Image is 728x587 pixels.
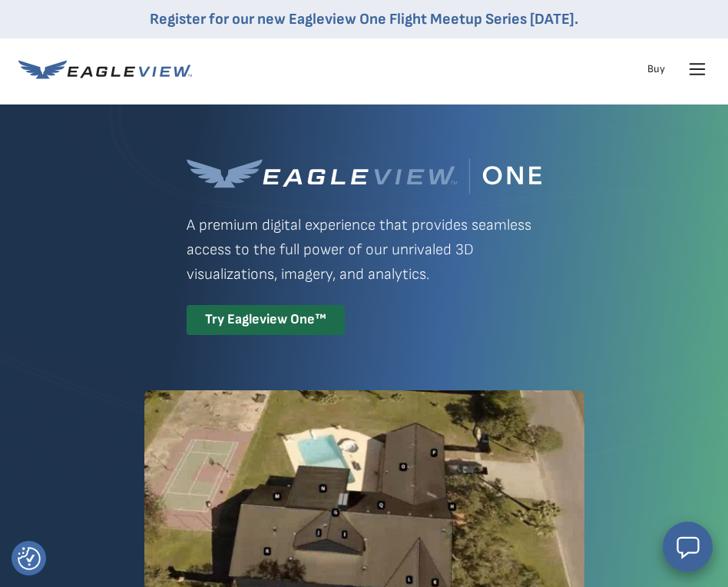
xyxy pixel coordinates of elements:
[187,305,345,335] div: Try Eagleview One™
[663,522,713,572] button: Open chat window
[187,158,541,194] img: Eagleview One™
[18,547,41,570] img: Revisit consent button
[647,62,665,76] a: Buy
[150,10,578,28] a: Register for our new Eagleview One Flight Meetup Series [DATE].
[187,213,541,287] p: A premium digital experience that provides seamless access to the full power of our unrivaled 3D ...
[18,547,41,570] button: Consent Preferences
